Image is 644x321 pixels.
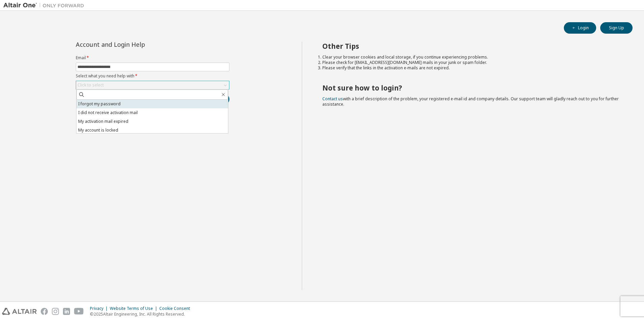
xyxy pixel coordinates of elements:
[322,96,619,107] span: with a brief description of the problem, your registered e-mail id and company details. Our suppo...
[90,306,110,311] div: Privacy
[564,22,596,34] button: Login
[322,65,621,71] li: Please verify that the links in the activation e-mails are not expired.
[90,311,194,317] p: © 2025 Altair Engineering, Inc. All Rights Reserved.
[322,83,621,92] h2: Not sure how to login?
[76,73,229,79] label: Select what you need help with
[322,60,621,65] li: Please check for [EMAIL_ADDRESS][DOMAIN_NAME] mails in your junk or spam folder.
[110,306,159,311] div: Website Terms of Use
[76,42,199,47] div: Account and Login Help
[74,308,84,315] img: youtube.svg
[322,96,343,102] a: Contact us
[52,308,59,315] img: instagram.svg
[63,308,70,315] img: linkedin.svg
[159,306,194,311] div: Cookie Consent
[322,42,621,50] h2: Other Tips
[76,81,229,89] div: Click to select
[3,2,88,9] img: Altair One
[76,100,228,108] li: I forgot my password
[76,55,229,61] label: Email
[2,308,37,315] img: altair_logo.svg
[322,55,621,60] li: Clear your browser cookies and local storage, if you continue experiencing problems.
[600,22,633,34] button: Sign Up
[77,82,104,88] div: Click to select
[41,308,48,315] img: facebook.svg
